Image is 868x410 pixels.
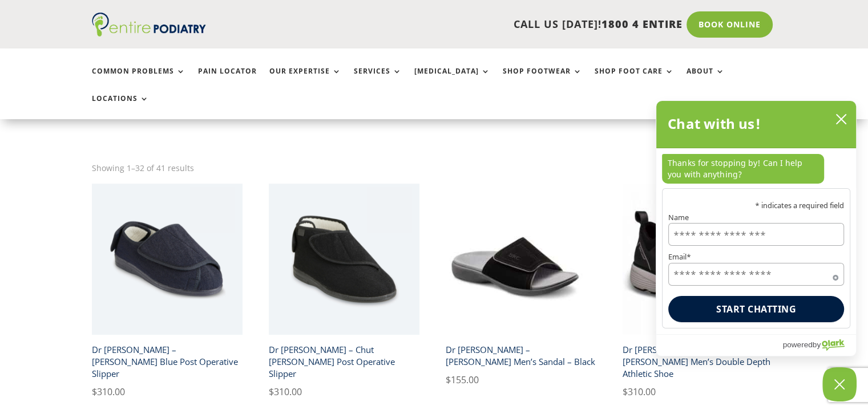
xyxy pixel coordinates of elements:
h2: Dr [PERSON_NAME] – [PERSON_NAME] Men’s Double Depth Athletic Shoe [623,340,774,384]
h2: Chat with us! [668,112,761,135]
a: chut dr comfort franki blue slipperDr [PERSON_NAME] – [PERSON_NAME] Blue Post Operative Slipper $... [92,184,243,399]
a: Powered by Olark [782,335,856,356]
span: $ [623,385,628,398]
a: Locations [92,95,149,119]
button: close chatbox [832,111,850,128]
bdi: 155.00 [446,374,479,386]
a: [MEDICAL_DATA] [414,67,490,92]
img: Dr Comfort Connor men's sandal black front angle [446,184,597,335]
bdi: 310.00 [269,385,302,398]
bdi: 310.00 [623,385,656,398]
div: olark chatbox [656,100,857,356]
img: dr comfort gordon x mens double depth athletic shoe black [623,184,774,335]
img: chut dr comfort franki blue slipper [92,184,243,335]
a: Entire Podiatry [92,27,206,39]
span: $ [92,385,97,398]
h2: Dr [PERSON_NAME] – Chut [PERSON_NAME] Post Operative Slipper [269,340,420,384]
a: Shop Foot Care [595,67,674,92]
img: logo (1) [92,13,206,36]
a: Book Online [687,11,773,38]
p: CALL US [DATE]! [250,17,683,32]
h2: Dr [PERSON_NAME] – [PERSON_NAME] Blue Post Operative Slipper [92,340,243,384]
input: Name [668,224,844,246]
p: Showing 1–32 of 41 results [92,161,194,176]
label: Name [668,214,844,221]
a: Pain Locator [198,67,257,92]
p: * indicates a required field [668,202,844,209]
span: Required field [833,273,838,278]
bdi: 310.00 [92,385,125,398]
span: $ [446,374,451,386]
a: Dr Comfort Connor men's sandal black front angleDr [PERSON_NAME] – [PERSON_NAME] Men’s Sandal – B... [446,184,597,387]
button: Close Chatbox [822,367,857,401]
span: 1800 4 ENTIRE [601,17,683,31]
a: Our Expertise [269,67,341,92]
div: chat [656,148,856,188]
span: $ [269,385,274,398]
a: About [687,67,725,92]
span: powered [782,338,812,352]
a: Common Problems [92,67,185,92]
button: Start chatting [668,296,844,322]
input: Email [668,263,844,286]
a: dr comfort gordon x mens double depth athletic shoe blackDr [PERSON_NAME] – [PERSON_NAME] Men’s D... [623,184,774,399]
a: Services [354,67,402,92]
img: chut dr comfort gary black mens slipper [269,184,420,335]
span: by [813,338,821,352]
label: Email* [668,254,844,261]
p: Thanks for stopping by! Can I help you with anything? [662,154,824,184]
a: Shop Footwear [503,67,582,92]
a: chut dr comfort gary black mens slipperDr [PERSON_NAME] – Chut [PERSON_NAME] Post Operative Slipp... [269,184,420,399]
h2: Dr [PERSON_NAME] – [PERSON_NAME] Men’s Sandal – Black [446,340,597,372]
